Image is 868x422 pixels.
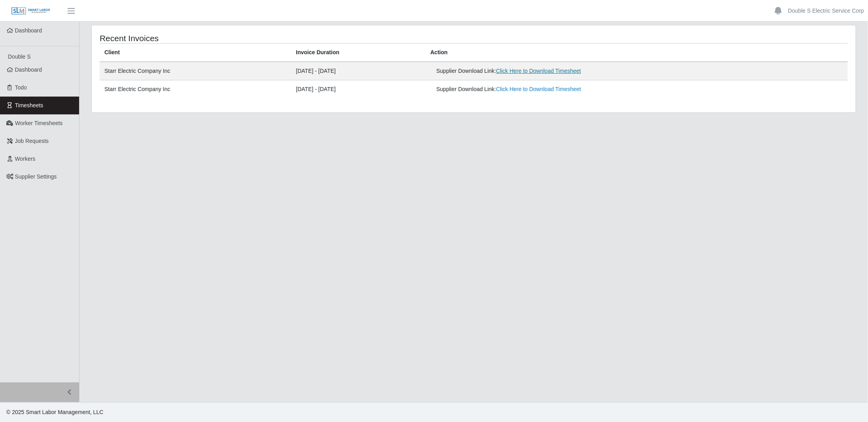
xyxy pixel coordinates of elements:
span: Dashboard [15,67,42,73]
span: Todo [15,84,27,91]
td: Starr Electric Company Inc [100,62,291,80]
div: Supplier Download Link: [436,85,700,93]
a: Click Here to Download Timesheet [496,86,581,92]
div: Supplier Download Link: [436,67,700,75]
th: Action [425,44,848,62]
img: SLM Logo [11,7,51,15]
th: Client [100,44,291,62]
span: Double S [8,53,31,60]
span: Supplier Settings [15,173,57,180]
span: Timesheets [15,102,43,108]
td: [DATE] - [DATE] [291,80,425,99]
span: © 2025 Smart Labor Management, LLC [6,409,103,415]
span: Workers [15,156,36,162]
td: Starr Electric Company Inc [100,80,291,99]
a: Click Here to Download Timesheet [496,68,581,74]
span: Dashboard [15,27,42,34]
a: Double S Electric Service Corp [788,7,864,15]
td: [DATE] - [DATE] [291,62,425,80]
span: Job Requests [15,138,49,144]
th: Invoice Duration [291,44,425,62]
h4: Recent Invoices [100,33,405,43]
span: Worker Timesheets [15,120,62,126]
